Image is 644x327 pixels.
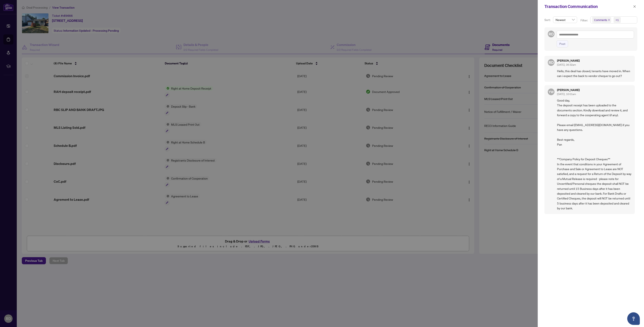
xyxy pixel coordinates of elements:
[627,312,640,325] button: Open asap
[580,18,588,23] p: Filter:
[544,3,632,10] div: Transaction Communication
[557,98,631,211] span: Good day, The deposit receipt has been uploaded to the documents section. Kindly download and rev...
[592,17,611,23] span: Comments
[615,18,619,22] div: +1
[608,19,610,21] span: close
[556,17,575,23] span: Newest
[544,18,551,22] p: Sort:
[549,31,554,37] span: RD
[557,89,580,91] h5: [PERSON_NAME]
[557,59,580,62] h5: [PERSON_NAME]
[557,63,576,66] span: [DATE], 06:32am
[633,5,636,8] span: close
[549,89,554,94] span: YW
[557,40,568,47] button: Post
[594,18,607,22] span: Comments
[557,69,631,78] span: Hello, this deal has closed, tenants have moved in. When can i expect the back to vendor cheque t...
[557,92,576,96] span: [DATE], 10:01am
[549,60,554,65] span: RD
